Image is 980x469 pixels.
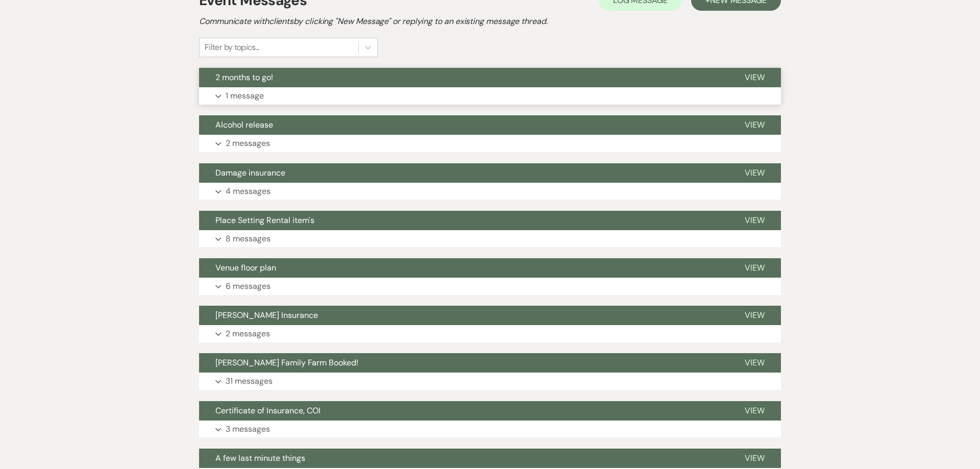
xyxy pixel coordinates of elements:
button: Venue floor plan [199,259,728,278]
span: View [745,358,765,368]
span: A few last minute things [215,453,305,464]
span: Certificate of Insurance, COI [215,406,321,416]
button: [PERSON_NAME] Insurance [199,306,728,326]
span: Place Setting Rental item's [215,215,314,226]
button: [PERSON_NAME] Family Farm Booked! [199,354,728,373]
button: 2 months to go! [199,68,728,88]
button: View [728,354,781,373]
span: Alcohol release [215,120,273,131]
button: View [728,259,781,278]
button: View [728,402,781,421]
button: Place Setting Rental item's [199,211,728,231]
button: 1 message [199,88,781,105]
button: 4 messages [199,183,781,201]
span: View [745,453,765,464]
button: 6 messages [199,278,781,295]
p: 2 messages [226,328,270,341]
span: [PERSON_NAME] Family Farm Booked! [215,358,358,368]
button: View [728,306,781,326]
p: 1 message [226,90,264,103]
span: View [745,120,765,131]
span: View [745,215,765,226]
p: 6 messages [226,280,271,293]
p: 8 messages [226,233,271,246]
p: 2 messages [226,137,270,151]
button: A few last minute things [199,449,728,468]
span: 2 months to go! [215,72,273,83]
p: 3 messages [226,423,270,436]
span: Venue floor plan [215,263,276,274]
button: View [728,116,781,135]
button: Alcohol release [199,116,728,135]
span: View [745,406,765,416]
button: View [728,449,781,468]
span: [PERSON_NAME] Insurance [215,310,318,321]
h2: Communicate with clients by clicking "New Message" or replying to an existing message thread. [199,16,781,28]
span: Damage insurance [215,168,285,179]
span: View [745,310,765,321]
span: View [745,263,765,274]
button: 2 messages [199,135,781,153]
button: 3 messages [199,421,781,438]
span: View [745,168,765,179]
p: 31 messages [226,375,273,388]
button: 31 messages [199,373,781,390]
div: Filter by topics... [205,42,259,54]
button: View [728,68,781,88]
button: 2 messages [199,326,781,343]
button: View [728,211,781,231]
p: 4 messages [226,185,271,199]
span: View [745,72,765,83]
button: Damage insurance [199,164,728,183]
button: View [728,164,781,183]
button: Certificate of Insurance, COI [199,402,728,421]
button: 8 messages [199,231,781,248]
